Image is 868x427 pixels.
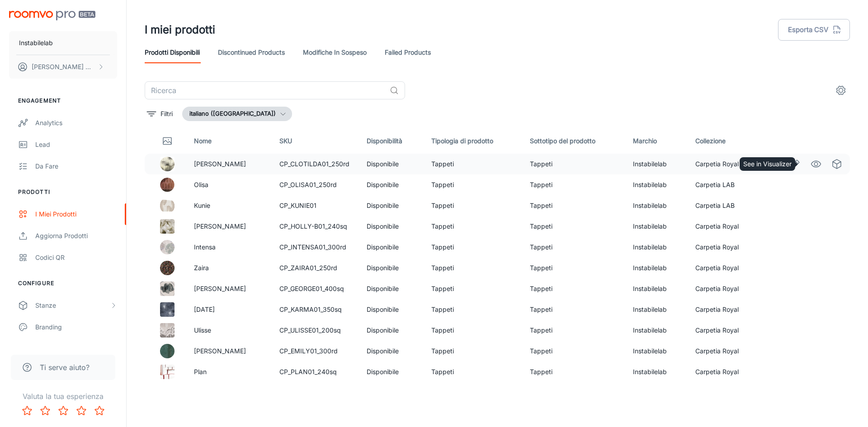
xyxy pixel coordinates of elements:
[194,326,211,334] a: Ulisse
[194,305,215,313] a: [DATE]
[424,174,523,195] td: Tappeti
[194,181,208,188] a: Olisa
[359,341,424,361] td: Disponibile
[424,258,523,278] td: Tappeti
[688,174,763,195] td: Carpetia LAB
[832,81,850,99] button: settings
[19,38,53,48] p: Instabilelab
[788,156,803,172] a: Edit
[688,258,763,278] td: Carpetia Royal
[778,19,850,41] button: Esporta CSV
[626,382,688,403] td: Instabilelab
[9,55,117,79] button: [PERSON_NAME] Menin
[32,62,95,72] p: [PERSON_NAME] Menin
[194,347,246,355] a: [PERSON_NAME]
[145,22,215,38] h1: I miei prodotti
[424,195,523,216] td: Tappeti
[626,195,688,216] td: Instabilelab
[424,278,523,299] td: Tappeti
[272,128,359,154] th: SKU
[35,140,117,150] div: Lead
[160,109,173,119] p: Filtri
[523,278,626,299] td: Tappeti
[145,81,386,99] input: Ricerca
[523,320,626,341] td: Tappeti
[359,258,424,278] td: Disponibile
[424,154,523,174] td: Tappeti
[626,341,688,361] td: Instabilelab
[688,361,763,382] td: Carpetia Royal
[688,341,763,361] td: Carpetia Royal
[359,216,424,237] td: Disponibile
[18,402,36,420] button: Rate 1 star
[272,299,359,320] td: CP_KARMA01_350sq
[194,264,209,272] a: Zaira
[626,154,688,174] td: Instabilelab
[162,136,173,146] svg: Thumbnail
[359,382,424,403] td: Disponibile
[9,31,117,55] button: Instabilelab
[424,128,523,154] th: Tipologia di prodotto
[145,107,175,121] button: filter
[194,222,246,230] a: [PERSON_NAME]
[272,382,359,403] td: CP_MATISSE01_400sq
[359,195,424,216] td: Disponibile
[35,118,117,128] div: Analytics
[626,216,688,237] td: Instabilelab
[359,320,424,341] td: Disponibile
[359,299,424,320] td: Disponibile
[359,278,424,299] td: Disponibile
[359,154,424,174] td: Disponibile
[523,341,626,361] td: Tappeti
[626,174,688,195] td: Instabilelab
[272,361,359,382] td: CP_PLAN01_240sq
[194,202,210,209] a: Kunie
[145,42,200,63] a: Prodotti disponibili
[218,42,285,63] a: Discontinued Products
[194,368,207,375] a: Plan
[35,231,117,241] div: Aggiorna prodotti
[303,42,367,63] a: Modifiche in sospeso
[187,128,272,154] th: Nome
[194,285,246,292] a: [PERSON_NAME]
[626,278,688,299] td: Instabilelab
[626,320,688,341] td: Instabilelab
[523,237,626,258] td: Tappeti
[424,382,523,403] td: Tappeti
[272,320,359,341] td: CP_ULISSE01_200sq
[523,195,626,216] td: Tappeti
[272,341,359,361] td: CP_EMILY01_300rd
[35,322,117,332] div: Branding
[359,128,424,154] th: Disponibilità
[36,402,54,420] button: Rate 2 star
[359,174,424,195] td: Disponibile
[424,237,523,258] td: Tappeti
[688,154,763,174] td: Carpetia Royal
[35,300,110,310] div: Stanze
[688,128,763,154] th: Collezione
[523,382,626,403] td: Tappeti
[626,128,688,154] th: Marchio
[829,156,844,172] a: See in Virtual Samples
[424,341,523,361] td: Tappeti
[523,216,626,237] td: Tappeti
[35,209,117,219] div: I miei prodotti
[626,237,688,258] td: Instabilelab
[523,258,626,278] td: Tappeti
[272,216,359,237] td: CP_HOLLY-B01_240sq
[272,154,359,174] td: CP_CLOTILDA01_250rd
[424,320,523,341] td: Tappeti
[523,128,626,154] th: Sottotipo del prodotto
[523,154,626,174] td: Tappeti
[523,174,626,195] td: Tappeti
[424,299,523,320] td: Tappeti
[90,402,108,420] button: Rate 5 star
[424,216,523,237] td: Tappeti
[688,216,763,237] td: Carpetia Royal
[9,11,95,20] img: Roomvo PRO Beta
[523,361,626,382] td: Tappeti
[688,382,763,403] td: Carpetia Royal
[626,299,688,320] td: Instabilelab
[7,391,119,402] p: Valuta la tua esperienza
[688,278,763,299] td: Carpetia Royal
